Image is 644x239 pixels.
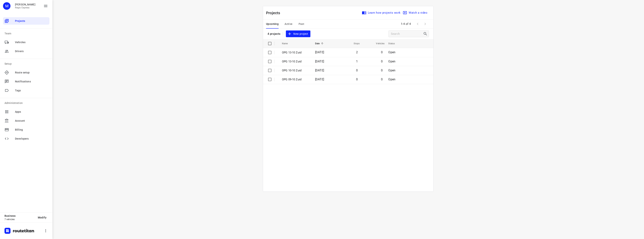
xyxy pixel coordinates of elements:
span: Name [282,41,293,46]
div: Apps [3,108,49,115]
span: Stops [349,41,360,46]
div: Search [423,32,429,36]
span: [DATE] [315,69,324,72]
span: [DATE] [315,60,324,63]
span: New project [288,32,308,36]
p: Administration [4,101,49,105]
span: 0 [381,69,383,72]
span: 1-4 of 4 [399,20,412,28]
span: Tags [15,89,48,92]
input: Search projects [391,31,423,37]
span: Previous Page [414,20,421,28]
span: Active [285,22,292,26]
p: OPG 10-10 Zuid [282,68,309,73]
div: Developers [3,135,49,142]
p: Business [4,214,35,217]
p: OPG 09-10 Zuid [282,77,309,82]
span: Open [388,50,395,54]
div: Drivers [3,47,49,55]
span: Billing [15,128,48,132]
span: Developers [15,137,48,141]
span: 1 [356,60,358,63]
button: New project [286,30,310,37]
span: [DATE] [315,78,324,81]
span: [DATE] [315,50,324,54]
span: Account [15,119,48,123]
div: Billing [3,126,49,133]
p: 4 projects [268,32,280,36]
span: Notifications [15,80,48,84]
p: Regio Express [15,6,35,9]
span: Upcoming [266,22,279,26]
p: Setup [4,62,49,66]
div: Route setup [3,69,49,76]
span: 0 [381,60,383,63]
div: Tags [3,87,49,94]
span: Past [299,22,304,26]
p: Projects [266,10,283,16]
div: M [3,2,10,10]
span: Projects [15,19,48,23]
span: Route setup [15,71,48,75]
span: Status [388,41,400,46]
button: Modify [35,214,49,221]
span: Vehicles [371,41,385,46]
span: 0 [381,50,383,54]
span: 0 [381,78,383,81]
span: Date [315,41,325,46]
p: 7 vehicles [4,218,35,221]
span: Modify [38,216,46,219]
p: Max Bisseling [15,3,35,6]
span: Apps [15,110,48,114]
span: Next Page [421,20,429,28]
span: 2 [356,50,358,54]
div: Vehicles [3,38,49,46]
span: Drivers [15,49,48,53]
div: Projects [3,17,49,25]
p: OPG 13-10 Zuid [282,59,309,64]
div: Notifications [3,78,49,85]
span: Open [388,60,395,63]
span: Vehicles [15,40,48,44]
span: Open [388,78,395,81]
span: Open [388,69,395,72]
p: OPG 13-10 Zuid [282,50,309,55]
span: 0 [356,78,358,81]
p: Team [4,32,49,36]
div: Account [3,117,49,124]
span: 0 [356,69,358,72]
